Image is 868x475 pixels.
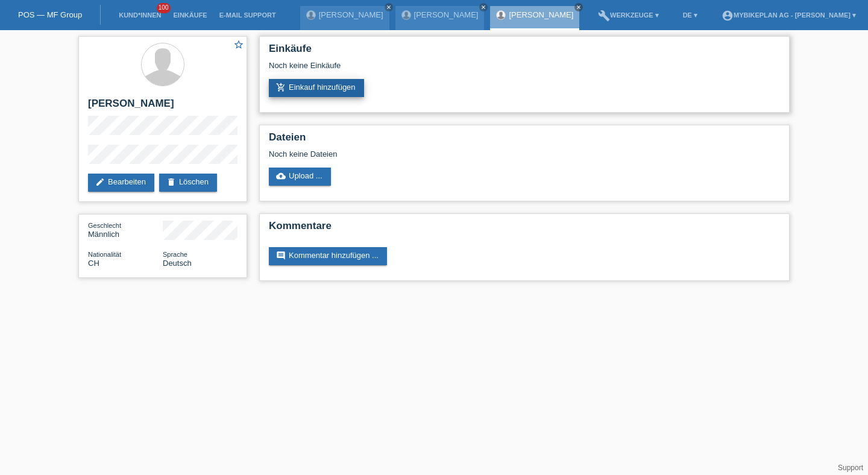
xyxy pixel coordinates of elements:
[213,11,282,19] a: E-Mail Support
[269,131,780,149] h2: Dateien
[838,464,863,472] a: Support
[269,61,780,79] div: Noch keine Einkäufe
[88,221,163,239] div: Männlich
[88,98,237,116] h2: [PERSON_NAME]
[269,79,364,97] a: add_shopping_cartEinkauf hinzufügen
[163,251,187,258] span: Sprache
[276,171,286,181] i: cloud_upload
[269,149,637,159] div: Noch keine Dateien
[167,11,213,19] a: Einkäufe
[592,11,665,19] a: buildWerkzeuge ▾
[269,43,780,61] h2: Einkäufe
[715,11,862,19] a: account_circleMybikeplan AG - [PERSON_NAME] ▾
[166,177,176,187] i: delete
[677,11,703,19] a: DE ▾
[88,251,121,258] span: Nationalität
[88,222,121,229] span: Geschlecht
[276,251,286,260] i: comment
[722,10,734,22] i: account_circle
[88,174,154,192] a: editBearbeiten
[319,10,383,19] a: [PERSON_NAME]
[159,174,217,192] a: deleteLöschen
[269,168,331,186] a: cloud_uploadUpload ...
[269,247,387,265] a: commentKommentar hinzufügen ...
[113,11,167,19] a: Kund*innen
[385,3,393,11] a: close
[414,10,479,19] a: [PERSON_NAME]
[276,83,286,92] i: add_shopping_cart
[163,259,192,268] span: Deutsch
[598,10,610,22] i: build
[269,220,780,238] h2: Kommentare
[386,4,392,10] i: close
[480,4,486,10] i: close
[233,39,244,52] a: star_border
[95,177,105,187] i: edit
[574,3,583,11] a: close
[18,10,82,19] a: POS — MF Group
[233,39,244,50] i: star_border
[157,3,171,13] span: 100
[576,4,582,10] i: close
[479,3,488,11] a: close
[509,10,573,19] a: [PERSON_NAME]
[88,259,99,268] span: Schweiz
